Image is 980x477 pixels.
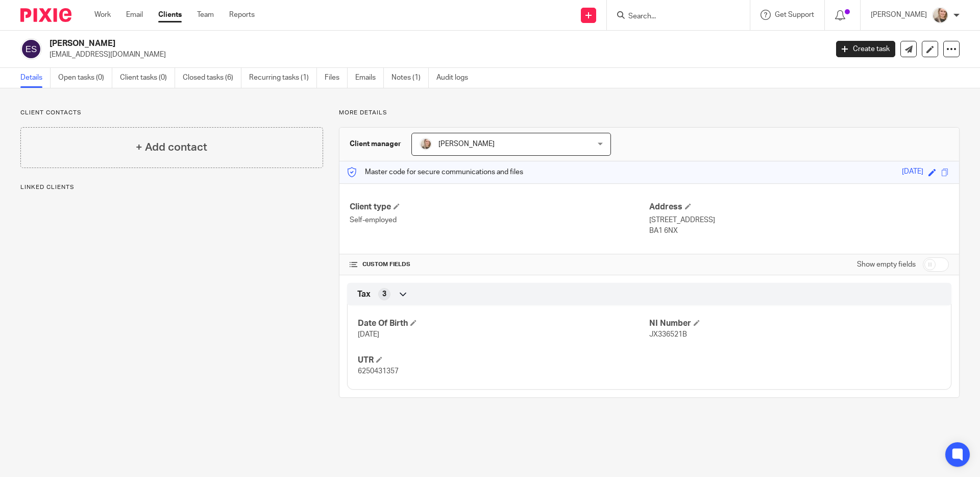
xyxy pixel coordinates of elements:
[358,368,399,375] span: 6250431357
[358,318,649,329] h4: Date Of Birth
[50,38,667,49] h2: [PERSON_NAME]
[358,331,379,338] span: [DATE]
[775,11,814,18] span: Get Support
[347,167,523,177] p: Master code for secure communications and files
[902,166,923,178] div: [DATE]
[350,215,649,225] p: Self-employed
[420,138,432,150] img: IMG_7594.jpg
[94,10,111,20] a: Work
[249,68,317,88] a: Recurring tasks (1)
[58,68,112,88] a: Open tasks (0)
[355,68,384,88] a: Emails
[649,226,949,236] p: BA1 6NX
[20,183,323,192] p: Linked clients
[20,38,42,60] img: svg%3E
[325,68,348,88] a: Files
[20,68,51,88] a: Details
[350,202,649,212] h4: Client type
[136,139,207,155] h4: + Add contact
[649,202,949,212] h4: Address
[229,10,255,20] a: Reports
[357,289,371,300] span: Tax
[649,215,949,225] p: [STREET_ADDRESS]
[857,259,916,270] label: Show empty fields
[358,355,649,366] h4: UTR
[350,139,401,149] h3: Client manager
[20,8,71,22] img: Pixie
[382,289,386,299] span: 3
[120,68,175,88] a: Client tasks (0)
[339,109,960,117] p: More details
[932,7,948,23] img: IMG_7594.jpg
[350,260,649,269] h4: CUSTOM FIELDS
[871,10,927,20] p: [PERSON_NAME]
[197,10,214,20] a: Team
[20,109,323,117] p: Client contacts
[126,10,143,20] a: Email
[158,10,182,20] a: Clients
[50,50,821,60] p: [EMAIL_ADDRESS][DOMAIN_NAME]
[649,318,941,329] h4: NI Number
[391,68,429,88] a: Notes (1)
[436,68,476,88] a: Audit logs
[649,331,687,338] span: JX336521B
[836,41,895,57] a: Create task
[627,12,719,21] input: Search
[438,140,495,148] span: [PERSON_NAME]
[183,68,241,88] a: Closed tasks (6)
